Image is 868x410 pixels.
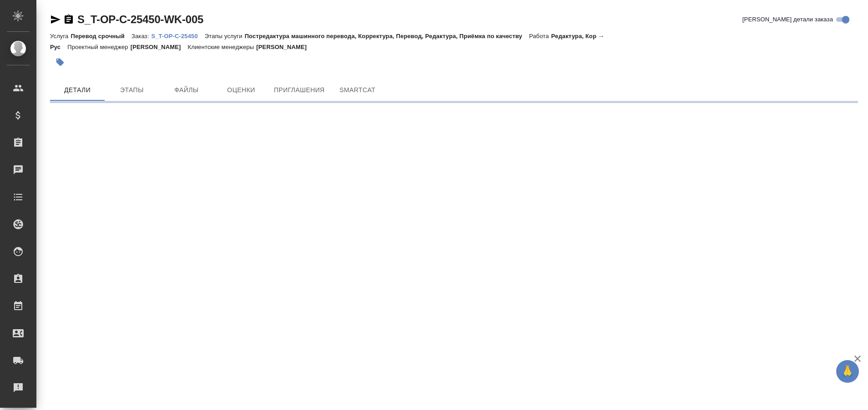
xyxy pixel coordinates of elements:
span: 🙏 [840,362,855,381]
span: Файлы [165,84,208,96]
span: Оценки [219,84,263,96]
span: Приглашения [274,84,325,96]
button: Добавить тэг [50,52,70,72]
p: Работа [529,33,551,40]
p: Постредактура машинного перевода, Корректура, Перевод, Редактура, Приёмка по качеству [245,33,529,40]
button: Скопировать ссылку [63,14,74,25]
span: Детали [56,84,99,96]
p: Услуга [50,33,71,40]
button: Скопировать ссылку для ЯМессенджера [50,14,61,25]
button: 🙏 [836,360,859,383]
span: SmartCat [336,84,379,96]
p: Клиентские менеджеры [188,44,257,50]
a: S_T-OP-C-25450 [151,32,204,40]
p: Проектный менеджер [67,44,130,50]
span: [PERSON_NAME] детали заказа [742,15,833,24]
span: Этапы [110,84,154,96]
p: Заказ: [131,33,151,40]
p: Этапы услуги [205,33,245,40]
p: [PERSON_NAME] [256,44,313,50]
p: Перевод срочный [71,33,131,40]
p: [PERSON_NAME] [131,44,188,50]
p: S_T-OP-C-25450 [151,33,204,40]
a: S_T-OP-C-25450-WK-005 [77,13,203,25]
